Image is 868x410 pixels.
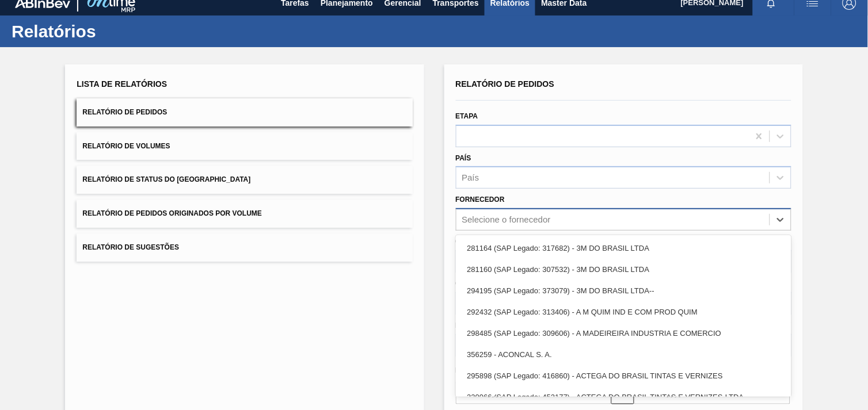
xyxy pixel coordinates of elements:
span: Relatório de Pedidos [82,108,167,116]
div: 295898 (SAP Legado: 416860) - ACTEGA DO BRASIL TINTAS E VERNIZES [456,365,791,386]
button: Relatório de Pedidos [77,98,412,127]
div: 281164 (SAP Legado: 317682) - 3M DO BRASIL LTDA [456,237,791,259]
div: 292432 (SAP Legado: 313406) - A M QUIM IND E COM PROD QUIM [456,301,791,323]
h1: Relatórios [12,25,216,38]
button: Relatório de Pedidos Originados por Volume [77,200,412,228]
div: 281160 (SAP Legado: 307532) - 3M DO BRASIL LTDA [456,259,791,280]
div: 294195 (SAP Legado: 373079) - 3M DO BRASIL LTDA-- [456,280,791,301]
label: Etapa [456,112,478,120]
span: Relatório de Status do [GEOGRAPHIC_DATA] [82,175,250,183]
span: Lista de Relatórios [77,79,167,89]
div: País [462,173,479,183]
button: Relatório de Status do [GEOGRAPHIC_DATA] [77,166,412,194]
div: 298485 (SAP Legado: 309606) - A MADEIREIRA INDUSTRIA E COMERCIO [456,323,791,344]
div: 320966 (SAP Legado: 452177) - ACTEGA DO BRASIL TINTAS E VERNIZES-LTDA.- [456,386,791,408]
span: Relatório de Pedidos Originados por Volume [82,209,262,217]
span: Relatório de Pedidos [456,79,555,89]
span: Relatório de Volumes [82,142,170,150]
div: 356259 - ACONCAL S. A. [456,344,791,365]
label: Fornecedor [456,196,505,204]
button: Relatório de Volumes [77,132,412,160]
div: Selecione o fornecedor [462,215,551,225]
span: Relatório de Sugestões [82,243,179,251]
button: Relatório de Sugestões [77,233,412,262]
label: País [456,154,471,162]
